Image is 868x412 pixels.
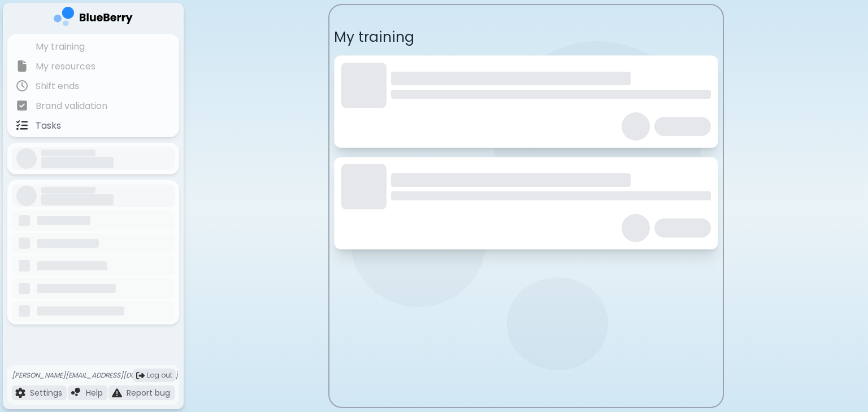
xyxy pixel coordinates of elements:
img: file icon [16,41,28,52]
span: Log out [147,371,172,380]
p: Tasks [36,119,61,133]
img: logout [136,371,145,380]
img: file icon [15,388,25,398]
p: Shift ends [36,80,79,93]
img: file icon [16,100,28,111]
p: Report bug [127,388,170,398]
img: file icon [16,80,28,91]
img: file icon [16,120,28,131]
p: My resources [36,60,96,73]
p: Help [86,388,103,398]
p: Brand validation [36,99,107,113]
img: file icon [71,388,81,398]
img: company logo [54,7,133,30]
p: My training [36,40,85,54]
img: file icon [112,388,122,398]
p: [PERSON_NAME][EMAIL_ADDRESS][DOMAIN_NAME] [12,371,178,380]
p: Settings [30,388,62,398]
p: My training [334,28,718,46]
img: file icon [16,60,28,72]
